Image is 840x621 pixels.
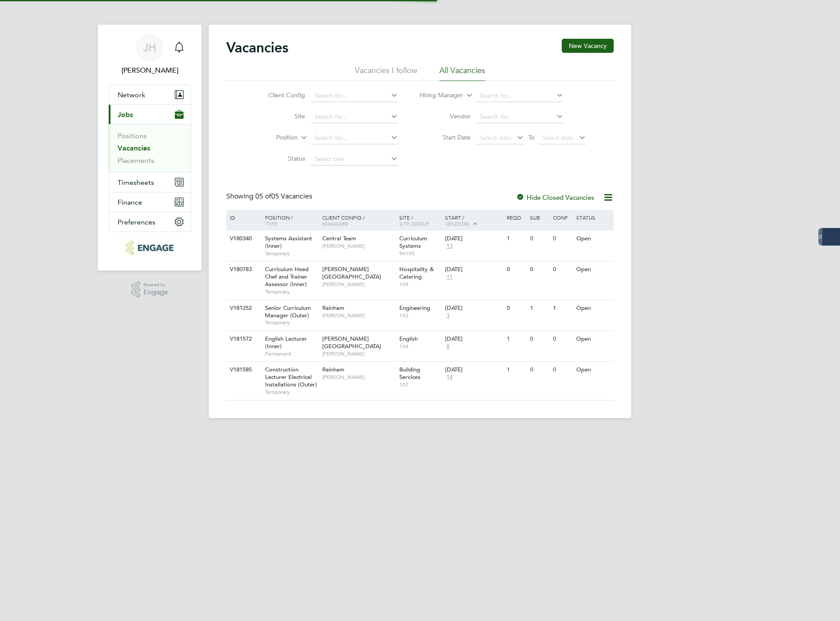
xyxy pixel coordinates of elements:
span: Jon Heller [108,65,191,76]
div: Site / [397,210,443,231]
div: V180340 [228,231,258,247]
span: Systems Assistant (Inner) [265,235,312,250]
span: Rainham [322,304,344,312]
span: Engineering [399,304,430,312]
div: Open [574,231,612,247]
span: Preferences [118,218,155,226]
button: Preferences [109,212,191,231]
span: 05 Vacancies [255,192,312,201]
div: 0 [551,331,574,347]
span: Hospitality & Catering [399,265,434,280]
span: 107 [399,381,441,388]
label: Vendor [420,112,471,120]
div: 0 [505,261,527,278]
span: 05 of [255,192,271,201]
label: Position [247,133,298,142]
a: Powered byEngage [131,281,169,298]
span: 104 [399,343,441,350]
span: 8 [445,343,451,350]
div: ID [228,210,258,225]
div: [DATE] [445,235,502,243]
label: Hide Closed Vacancies [516,193,594,202]
span: Temporary [265,250,318,257]
span: Select date [480,134,512,142]
div: [DATE] [445,335,502,343]
div: Open [574,362,612,378]
span: [PERSON_NAME][GEOGRAPHIC_DATA] [322,335,381,350]
span: English [399,335,418,342]
span: To [526,132,537,143]
div: Sub [528,210,551,225]
button: Network [109,85,191,104]
span: Curriculum Systems [399,235,427,250]
h2: Vacancies [226,39,288,56]
span: Construction Lecturer Electrical Installations (Outer) [265,366,317,388]
span: [PERSON_NAME] [322,374,395,381]
span: [PERSON_NAME] [322,281,395,288]
span: Type [265,220,277,227]
input: Select one [311,153,398,165]
label: Client Config [254,91,305,99]
span: JH [143,42,156,53]
div: V180783 [228,261,258,278]
div: Open [574,300,612,316]
span: Vendors [445,220,470,227]
input: Search for... [477,111,564,123]
span: Central Team [322,235,356,242]
div: 1 [505,362,527,378]
span: Curriculum Head Chef and Trainer Assessor (Inner) [265,265,309,288]
span: 142 [399,312,441,319]
div: Client Config / [320,210,397,231]
input: Search for... [311,111,398,123]
label: Site [254,112,305,120]
button: New Vacancy [562,39,614,53]
input: Search for... [311,132,398,144]
label: Status [254,154,305,162]
div: [DATE] [445,366,502,374]
button: Finance [109,192,191,212]
div: Jobs [109,124,191,172]
a: Positions [118,132,147,140]
span: [PERSON_NAME] [322,350,395,357]
a: Placements [118,156,154,165]
span: English Lecturer (Inner) [265,335,307,350]
span: Jobs [118,110,133,119]
span: Network [118,91,145,99]
div: 0 [528,261,551,278]
a: JH[PERSON_NAME] [108,33,191,76]
div: 0 [528,331,551,347]
div: 0 [551,261,574,278]
div: V181585 [228,362,258,378]
li: Vacancies I follow [355,65,417,81]
span: Building Services [399,366,420,381]
img: dovetailslate-logo-retina.png [126,241,173,255]
span: Temporary [265,389,318,396]
a: Vacancies [118,144,150,152]
span: Powered by [144,281,168,289]
nav: Main navigation [98,25,202,271]
div: 0 [551,362,574,378]
div: Showing [226,192,314,201]
div: Open [574,331,612,347]
span: Rainham [322,366,344,373]
li: All Vacancies [439,65,485,81]
span: 3 [445,312,451,320]
span: Finance [118,198,142,206]
button: Jobs [109,105,191,124]
span: 14 [445,374,454,381]
div: V181252 [228,300,258,316]
input: Search for... [311,90,398,102]
a: Go to home page [108,241,191,255]
span: Engage [144,289,168,296]
div: Open [574,261,612,278]
div: 1 [528,300,551,316]
span: Manager [322,220,348,227]
div: 1 [505,231,527,247]
span: Select date [542,134,574,142]
span: Site Group [399,220,429,227]
span: [PERSON_NAME][GEOGRAPHIC_DATA] [322,265,381,280]
button: Timesheets [109,173,191,192]
div: 1 [505,331,527,347]
span: 109 [399,281,441,288]
div: 0 [505,300,527,316]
